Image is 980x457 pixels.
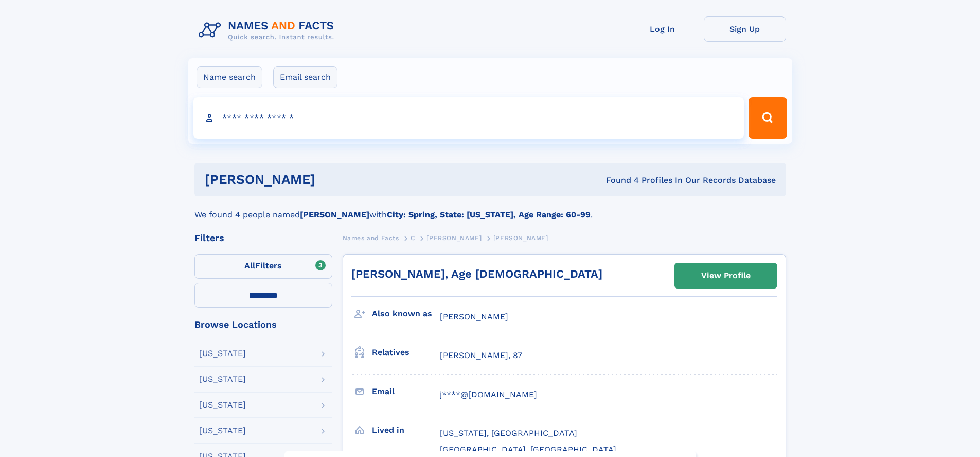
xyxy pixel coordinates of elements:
[426,234,482,242] span: [PERSON_NAME]
[411,231,415,244] a: C
[460,175,776,186] div: Found 4 Profiles In Our Records Database
[440,350,522,361] a: [PERSON_NAME], 87
[440,312,508,321] span: [PERSON_NAME]
[343,231,399,244] a: Names and Facts
[244,261,255,270] span: All
[199,375,246,383] div: [US_STATE]
[199,427,246,435] div: [US_STATE]
[440,445,616,454] span: [GEOGRAPHIC_DATA], [GEOGRAPHIC_DATA]
[194,254,332,279] label: Filters
[493,234,548,242] span: [PERSON_NAME]
[300,210,369,219] b: [PERSON_NAME]
[193,97,744,139] input: search input
[372,383,440,400] h3: Email
[372,421,440,439] h3: Lived in
[372,344,440,361] h3: Relatives
[194,196,786,221] div: We found 4 people named with .
[749,97,787,139] button: Search Button
[704,16,786,42] a: Sign Up
[411,234,415,242] span: C
[273,66,337,88] label: Email search
[199,401,246,409] div: [US_STATE]
[440,428,577,438] span: [US_STATE], [GEOGRAPHIC_DATA]
[351,267,602,280] a: [PERSON_NAME], Age [DEMOGRAPHIC_DATA]
[205,173,461,186] h1: [PERSON_NAME]
[194,16,343,44] img: Logo Names and Facts
[701,264,751,287] div: View Profile
[194,233,332,243] div: Filters
[426,231,482,244] a: [PERSON_NAME]
[197,66,262,88] label: Name search
[621,16,704,42] a: Log In
[387,210,591,219] b: City: Spring, State: [US_STATE], Age Range: 60-99
[675,263,777,288] a: View Profile
[199,349,246,358] div: [US_STATE]
[194,320,332,329] div: Browse Locations
[372,305,440,323] h3: Also known as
